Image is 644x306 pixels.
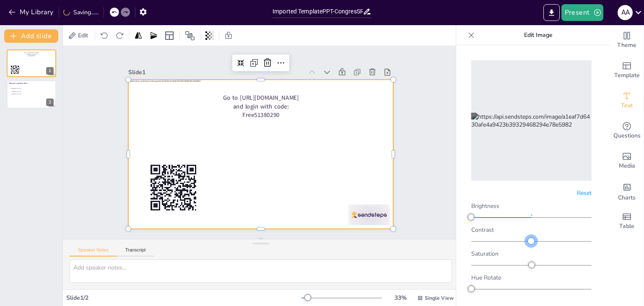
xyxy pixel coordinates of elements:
div: Add a table [610,206,644,236]
span: Template [614,71,640,80]
span: Media [619,161,635,171]
div: Slide 1 [128,68,303,76]
span: Single View [425,295,454,301]
input: Insert title [273,5,363,18]
span: Table [619,222,634,231]
button: a a [618,4,633,21]
div: Hue Rotate [471,274,592,282]
div: Layout [163,29,176,42]
span: Position [185,31,195,41]
button: Add slide [4,29,58,43]
div: Saving...... [63,8,99,16]
span: Ask your question here... [9,82,29,85]
div: Add charts and graphs [610,176,644,206]
div: Change the overall theme [610,25,644,55]
div: Brightness [471,202,592,210]
div: Saturation [471,250,592,258]
div: 33 % [390,294,410,302]
div: Contrast [471,226,592,234]
span: [GEOGRAPHIC_DATA] [12,88,35,89]
button: Export to PowerPoint [543,4,560,21]
span: Reset [577,189,592,197]
div: a a [618,5,633,20]
button: Present [561,4,603,21]
span: Edit [76,31,90,39]
img: https://api.sendsteps.com/image/a1eaf7d6430afe4a9423b39329468294e78e5982 [471,113,592,129]
div: 1 [46,67,54,75]
span: Text [621,101,633,110]
div: Add text boxes [610,86,644,116]
button: My Library [6,5,57,19]
span: [GEOGRAPHIC_DATA] [12,93,35,95]
span: [GEOGRAPHIC_DATA] [12,91,35,92]
span: Theme [617,41,636,50]
span: Go to [URL][DOMAIN_NAME] and login with code: Free51380290 [223,93,299,119]
div: Add images, graphics, shapes or video [610,146,644,176]
div: 2 [46,99,54,106]
div: Slide 1 / 2 [66,294,301,302]
div: 2 [7,80,56,108]
p: Edit Image [478,25,598,45]
button: Transcript [117,247,154,257]
span: Questions [613,131,641,140]
button: Speaker Notes [70,247,117,257]
div: 1 [7,49,56,77]
span: Charts [618,193,636,202]
div: Add ready made slides [610,55,644,86]
span: Go to [URL][DOMAIN_NAME] and login with code: Free51380290 [24,52,39,57]
div: Get real-time input from your audience [610,116,644,146]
